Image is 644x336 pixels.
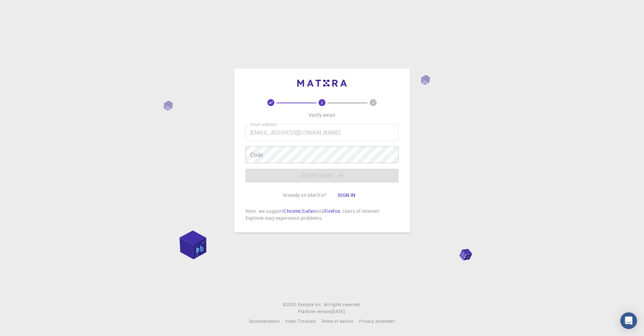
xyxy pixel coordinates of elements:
span: Terms of service [321,318,353,324]
a: Video Tutorials [285,318,316,325]
button: Sign in [332,188,361,202]
a: Safari [302,208,316,214]
a: Firefox [324,208,340,214]
a: Exabyte Inc. [298,301,322,308]
a: [DATE]. [331,308,346,315]
a: Chrome [283,208,301,214]
text: 3 [372,100,374,105]
p: Already on Mat3ra? [283,192,327,199]
span: All rights reserved. [324,301,361,308]
p: Note: we support , and . Users of Internet Explorer may experience problems. [245,208,399,222]
span: Platform version [298,308,331,315]
span: © 2025 [283,301,298,308]
p: Verify email [309,112,336,119]
span: Exabyte Inc. [298,302,322,307]
text: 2 [321,100,323,105]
label: Email address [250,121,277,127]
span: Video Tutorials [285,318,316,324]
span: Documentation [249,318,280,324]
span: Privacy statement [359,318,395,324]
div: Open Intercom Messenger [620,312,637,329]
a: Documentation [249,318,280,325]
a: Terms of service [321,318,353,325]
span: [DATE] . [331,309,346,314]
a: Privacy statement [359,318,395,325]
